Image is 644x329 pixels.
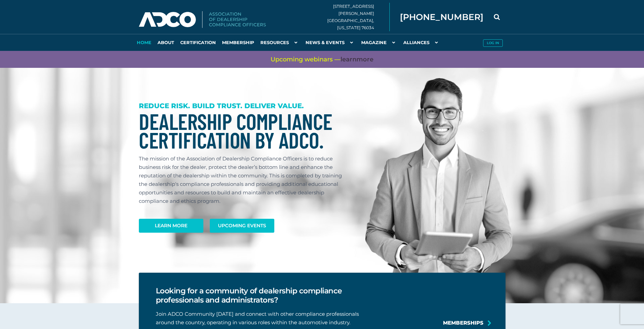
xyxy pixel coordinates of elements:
[156,310,383,327] p: Join ADCO Community [DATE] and connect with other compliance professionals around the country, op...
[443,318,483,327] a: Memberships
[400,13,483,21] span: [PHONE_NUMBER]
[480,34,505,51] a: Log in
[341,55,373,64] a: learnmore
[327,3,390,31] div: [STREET_ADDRESS][PERSON_NAME] [GEOGRAPHIC_DATA], [US_STATE] 76034
[271,55,373,64] span: Upcoming webinars —
[139,102,349,110] h3: REDUCE RISK. BUILD TRUST. DELIVER VALUE.
[365,78,512,286] img: Dealership Compliance Professional
[139,219,203,233] a: Learn More
[400,34,443,51] a: Alliances
[257,34,302,51] a: Resources
[210,219,274,233] a: Upcoming Events
[139,11,266,28] img: Association of Dealership Compliance Officers logo
[134,34,154,51] a: Home
[302,34,358,51] a: News & Events
[139,154,349,205] p: The mission of the Association of Dealership Compliance Officers is to reduce business risk for t...
[139,112,349,149] h1: Dealership Compliance Certification by ADCO.
[219,34,257,51] a: Membership
[154,34,177,51] a: About
[358,34,400,51] a: Magazine
[177,34,219,51] a: Certification
[341,56,356,63] span: learn
[483,39,503,47] button: Log in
